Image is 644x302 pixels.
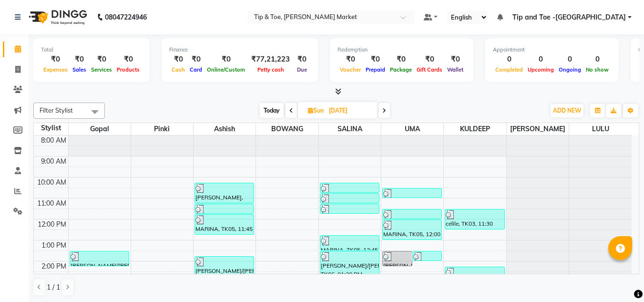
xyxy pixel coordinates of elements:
span: Today [260,103,284,118]
span: Ongoing [556,66,583,73]
div: 9:00 AM [39,156,68,167]
div: ₹0 [445,54,466,65]
input: 2025-08-31 [326,104,374,118]
div: MARINA, TK05, 11:45 AM-12:45 PM, O.P.I. Pro Spa Pedicure [195,215,254,234]
span: Gift Cards [414,66,445,73]
div: [PERSON_NAME], TK01, 11:15 AM-11:45 AM, Permanent Gel Polish Removal [195,204,254,213]
div: Appointment [493,46,611,54]
div: ₹0 [70,54,89,65]
div: MARINA, TK05, 12:00 PM-01:00 PM, O.P.I. Pro Spa Manicure [383,220,441,240]
span: Sales [70,66,89,73]
div: 2:00 PM [40,261,68,271]
div: ₹0 [388,54,414,65]
span: Filter Stylist [40,106,73,114]
span: Expenses [41,66,70,73]
div: ₹0 [114,54,142,65]
div: [PERSON_NAME], TK04, 11:30 AM-12:00 PM, Permanent Gel Polish Removal [383,209,441,219]
div: celile, TK03, 11:30 AM-12:30 PM, Voesh Pedicure [445,209,504,229]
span: BOWANG [256,123,318,135]
div: ₹0 [294,54,310,65]
div: ₹0 [169,54,187,65]
b: 08047224946 [105,4,147,31]
span: 1 / 1 [47,282,60,292]
div: 0 [525,54,556,65]
div: 0 [556,54,583,65]
div: Total [41,46,142,54]
div: ₹0 [41,54,70,65]
div: ₹0 [89,54,114,65]
div: 12:00 PM [36,219,68,229]
div: ₹77,21,223 [247,54,294,65]
div: ₹0 [187,54,204,65]
span: Completed [493,66,525,73]
div: Finance [169,46,310,54]
div: [PERSON_NAME]/[PERSON_NAME], TK06, 01:45 PM-02:45 PM, Cocktail Pedicure [195,257,254,276]
div: 0 [493,54,525,65]
span: Tip and Toe -[GEOGRAPHIC_DATA] [512,12,626,22]
span: Pinki [131,123,193,135]
div: [PERSON_NAME], TK01, 10:15 AM-10:45 AM, Buff & Gel Coat Polish [320,183,379,192]
span: Cash [169,66,187,73]
img: logo [24,4,90,31]
span: Products [114,66,142,73]
div: [PERSON_NAME]/[PERSON_NAME], TK06, 02:15 PM-03:15 PM, Cocktail Pedicure [445,267,504,287]
div: MARINA, TK05, 12:45 PM-01:30 PM, Cateye Gel Polish [320,236,379,250]
span: UMA [381,123,443,135]
span: No show [583,66,611,73]
span: Prepaid [363,66,388,73]
button: ADD NEW [551,104,583,117]
iframe: chat widget [604,264,634,292]
div: ₹0 [414,54,445,65]
span: ADD NEW [553,107,581,114]
span: Wallet [445,66,466,73]
span: Voucher [337,66,363,73]
div: ZARA, TK02, 10:30 AM-11:00 AM, T&T Permanent Gel Polish [383,188,441,198]
div: [PERSON_NAME]/[PERSON_NAME], TK06, 01:30 PM-02:15 PM, Cocktail Manicure [70,251,129,266]
span: Online/Custom [204,66,247,73]
div: 10:00 AM [35,177,68,187]
span: Upcoming [525,66,556,73]
div: 8:00 AM [39,135,68,146]
div: [PERSON_NAME], TK02, 10:45 AM-11:15 AM, Permanent Gel Polish Removal [320,194,379,203]
div: ₹0 [337,54,363,65]
span: Services [89,66,114,73]
span: Gopal [69,123,131,135]
div: Stylist [34,123,68,133]
span: SALINA [319,123,381,135]
span: LULU [569,123,632,135]
div: [PERSON_NAME]/[PERSON_NAME], TK06, 01:30 PM-02:15 PM, Essential Pedicure w Scrub [383,251,412,266]
div: 1:00 PM [40,240,68,250]
span: KULDEEP [444,123,506,135]
span: Due [295,66,309,73]
div: ₹0 [204,54,247,65]
span: Sun [306,107,326,114]
span: [PERSON_NAME] [507,123,569,135]
div: 11:00 AM [35,198,68,208]
div: Redemption [337,46,466,54]
div: 0 [583,54,611,65]
span: Package [388,66,414,73]
div: celile, TK03, 11:15 AM-11:45 AM, Essential Manicure w Scrub [320,204,379,213]
div: [PERSON_NAME]/[PERSON_NAME], TK06, 01:30 PM-02:45 PM, Cocktail Manicure,T&T Permanent Gel Polish [320,251,379,276]
div: [PERSON_NAME], TK01, 10:15 AM-11:15 AM, Cocktail Pedicure [195,183,254,203]
div: ₹0 [363,54,388,65]
div: [PERSON_NAME]/[PERSON_NAME], TK06, 01:30 PM-02:00 PM, T&T Permanent Gel Polish [413,251,442,260]
span: Ashish [194,123,256,135]
span: Card [187,66,204,73]
span: Petty cash [255,66,286,73]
